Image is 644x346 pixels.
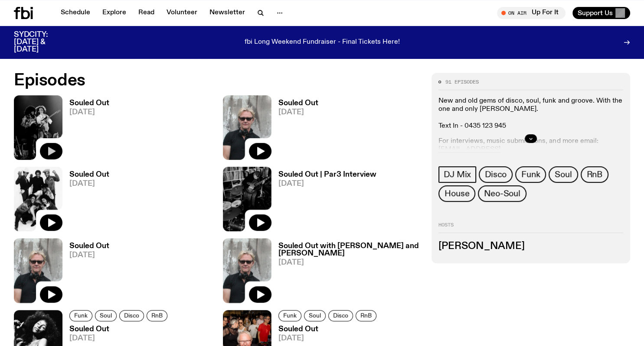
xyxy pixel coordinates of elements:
[555,170,572,179] span: Soul
[438,97,623,130] p: New and old gems of disco, soul, funk and groove. With the one and only [PERSON_NAME]. Text In - ...
[581,166,608,183] a: RnB
[278,109,318,116] span: [DATE]
[478,185,526,202] a: Neo-Soul
[521,170,540,179] span: Funk
[283,312,297,319] span: Funk
[97,7,131,19] a: Explore
[479,166,513,183] a: Disco
[62,100,109,160] a: Souled Out[DATE]
[328,310,353,321] a: Disco
[356,310,376,321] a: RnB
[497,7,566,19] button: On AirUp For It
[14,238,62,303] img: Stephen looks directly at the camera, wearing a black tee, black sunglasses and headphones around...
[445,189,469,198] span: House
[133,7,160,19] a: Read
[69,171,109,178] h3: Souled Out
[245,39,400,46] p: fbi Long Weekend Fundraiser - Final Tickets Here!
[69,100,109,107] h3: Souled Out
[515,166,546,183] a: Funk
[438,223,623,233] h2: Hosts
[56,7,95,19] a: Schedule
[95,310,117,321] a: Soul
[278,326,379,333] h3: Souled Out
[572,7,630,19] button: Support Us
[549,166,578,183] a: Soul
[278,259,422,266] span: [DATE]
[223,238,271,303] img: Stephen looks directly at the camera, wearing a black tee, black sunglasses and headphones around...
[485,170,507,179] span: Disco
[69,252,109,259] span: [DATE]
[438,242,623,251] h3: [PERSON_NAME]
[69,243,109,250] h3: Souled Out
[444,170,471,179] span: DJ Mix
[124,312,139,319] span: Disco
[271,100,318,160] a: Souled Out[DATE]
[333,312,348,319] span: Disco
[484,189,520,198] span: Neo-Soul
[204,7,250,19] a: Newsletter
[119,310,144,321] a: Disco
[69,109,109,116] span: [DATE]
[278,335,379,342] span: [DATE]
[147,310,167,321] a: RnB
[278,310,301,321] a: Funk
[278,243,422,257] h3: Souled Out with [PERSON_NAME] and [PERSON_NAME]
[278,100,318,107] h3: Souled Out
[69,310,92,321] a: Funk
[278,180,376,188] span: [DATE]
[62,171,109,231] a: Souled Out[DATE]
[278,171,376,178] h3: Souled Out | Par3 Interview
[309,312,321,319] span: Soul
[14,31,69,53] h3: SYDCITY: [DATE] & [DATE]
[62,243,109,303] a: Souled Out[DATE]
[271,243,422,303] a: Souled Out with [PERSON_NAME] and [PERSON_NAME][DATE]
[445,80,479,84] span: 91 episodes
[438,185,475,202] a: House
[100,312,112,319] span: Soul
[223,95,271,160] img: Stephen looks directly at the camera, wearing a black tee, black sunglasses and headphones around...
[271,171,376,231] a: Souled Out | Par3 Interview[DATE]
[74,312,88,319] span: Funk
[304,310,326,321] a: Soul
[587,170,602,179] span: RnB
[578,9,613,17] span: Support Us
[69,335,170,342] span: [DATE]
[360,312,372,319] span: RnB
[438,166,476,183] a: DJ Mix
[161,7,203,19] a: Volunteer
[151,312,163,319] span: RnB
[69,180,109,188] span: [DATE]
[14,73,421,88] h2: Episodes
[69,326,170,333] h3: Souled Out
